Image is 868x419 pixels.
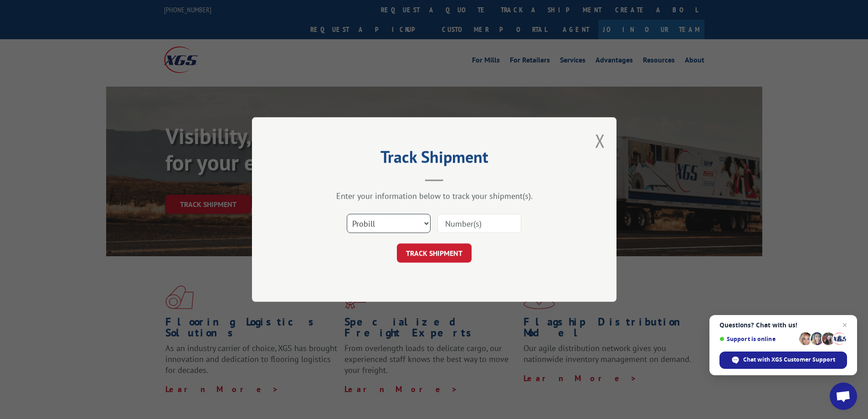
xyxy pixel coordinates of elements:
[719,321,847,329] span: Questions? Chat with us!
[298,150,571,168] h2: Track Shipment
[719,352,847,369] div: Chat with XGS Customer Support
[830,383,857,410] div: Open chat
[743,356,835,364] span: Chat with XGS Customer Support
[437,214,521,233] input: Number(s)
[719,336,796,342] span: Support is online
[298,191,571,201] div: Enter your information below to track your shipment(s).
[595,129,605,153] button: Close modal
[397,243,472,263] button: TRACK SHIPMENT
[839,320,850,331] span: Close chat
